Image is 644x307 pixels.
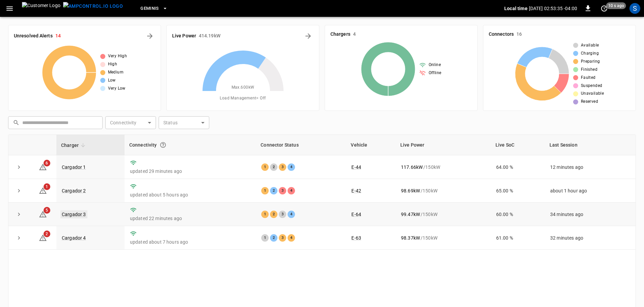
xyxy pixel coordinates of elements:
[39,235,47,240] a: 2
[261,163,269,171] div: 1
[303,31,314,41] button: Energy Overview
[279,163,286,171] div: 3
[61,141,87,149] span: Charger
[529,5,577,12] p: [DATE] 02:53:35 -04:00
[346,135,396,155] th: Vehicle
[108,85,126,92] span: Very Low
[288,163,295,171] div: 4
[599,3,610,14] button: set refresh interval
[581,90,604,97] span: Unavailable
[44,207,50,214] span: 5
[351,188,361,193] a: E-42
[108,61,117,68] span: High
[279,187,286,194] div: 3
[199,32,220,40] h6: 414.19 kW
[44,231,50,237] span: 2
[401,235,485,241] div: / 150 kW
[256,135,346,155] th: Connector Status
[489,31,514,38] h6: Connectors
[261,234,269,242] div: 1
[55,32,61,40] h6: 14
[62,235,86,241] a: Cargador 4
[270,187,277,194] div: 2
[14,209,24,219] button: expand row
[581,83,602,89] span: Suspended
[130,191,251,198] p: updated about 5 hours ago
[60,210,87,218] a: Cargador 3
[606,2,626,9] span: 10 s ago
[22,2,60,15] img: Customer Logo
[279,211,286,218] div: 3
[157,139,169,151] button: Connection between the charger and our software.
[581,42,599,49] span: Available
[429,62,441,68] span: Online
[39,164,47,169] a: 6
[545,155,636,179] td: 12 minutes ago
[288,187,295,194] div: 4
[261,187,269,194] div: 1
[270,234,277,242] div: 2
[140,5,159,12] span: Geminis
[138,2,170,15] button: Geminis
[108,53,127,60] span: Very High
[129,139,251,151] div: Connectivity
[504,5,528,12] p: Local time
[545,226,636,250] td: 32 minutes ago
[429,70,441,76] span: Offline
[288,234,295,242] div: 4
[491,203,545,226] td: 60.00 %
[351,164,361,170] a: E-44
[581,98,598,105] span: Reserved
[491,135,545,155] th: Live SoC
[330,31,350,38] h6: Chargers
[401,164,423,171] p: 117.66 kW
[172,32,196,40] h6: Live Power
[220,95,266,102] span: Load Management = Off
[62,188,86,193] a: Cargador 2
[44,160,50,166] span: 6
[130,239,251,245] p: updated about 7 hours ago
[144,31,155,41] button: All Alerts
[351,235,361,241] a: E-63
[581,66,597,73] span: Finished
[629,3,640,14] div: profile-icon
[545,179,636,203] td: about 1 hour ago
[14,32,53,40] h6: Unresolved Alerts
[108,77,116,84] span: Low
[491,155,545,179] td: 64.00 %
[39,187,47,193] a: 1
[401,235,420,241] p: 98.37 kW
[279,234,286,242] div: 3
[62,164,86,170] a: Cargador 1
[39,211,47,217] a: 5
[44,183,50,190] span: 1
[581,50,599,57] span: Charging
[491,179,545,203] td: 65.00 %
[401,164,485,171] div: / 150 kW
[261,211,269,218] div: 1
[401,211,420,218] p: 99.47 kW
[130,168,251,175] p: updated 29 minutes ago
[14,186,24,196] button: expand row
[14,233,24,243] button: expand row
[288,211,295,218] div: 4
[545,135,636,155] th: Last Session
[14,162,24,172] button: expand row
[63,2,123,10] img: ampcontrol.io logo
[491,226,545,250] td: 61.00 %
[545,203,636,226] td: 34 minutes ago
[581,58,600,65] span: Preparing
[270,163,277,171] div: 2
[270,211,277,218] div: 2
[396,135,491,155] th: Live Power
[232,84,254,91] span: Max. 600 kW
[130,215,251,222] p: updated 22 minutes ago
[108,69,124,76] span: Medium
[351,212,361,217] a: E-64
[353,31,356,38] h6: 4
[516,31,522,38] h6: 16
[581,74,596,81] span: Faulted
[401,187,420,194] p: 98.69 kW
[401,211,485,218] div: / 150 kW
[401,187,485,194] div: / 150 kW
